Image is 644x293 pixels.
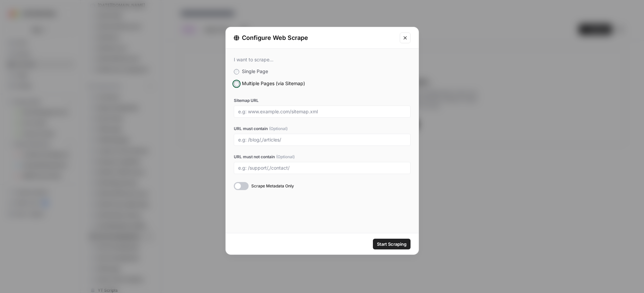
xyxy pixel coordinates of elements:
[269,126,288,132] span: (Optional)
[234,81,239,86] input: Multiple Pages (via Sitemap)
[234,69,239,74] input: Single Page
[276,154,295,160] span: (Optional)
[234,33,396,43] div: Configure Web Scrape
[238,109,406,115] input: e.g: www.example.com/sitemap.xml
[242,68,268,74] span: Single Page
[373,239,411,249] button: Start Scraping
[234,57,411,63] div: I want to scrape...
[377,241,406,247] span: Start Scraping
[234,98,411,104] label: Sitemap URL
[242,80,305,86] span: Multiple Pages (via Sitemap)
[234,126,411,132] label: URL must contain
[238,137,406,143] input: e.g: /blog/,/articles/
[238,165,406,171] input: e.g: /support/,/contact/
[234,154,411,160] label: URL must not contain
[251,183,294,189] span: Scrape Metadata Only
[400,33,411,43] button: Close modal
